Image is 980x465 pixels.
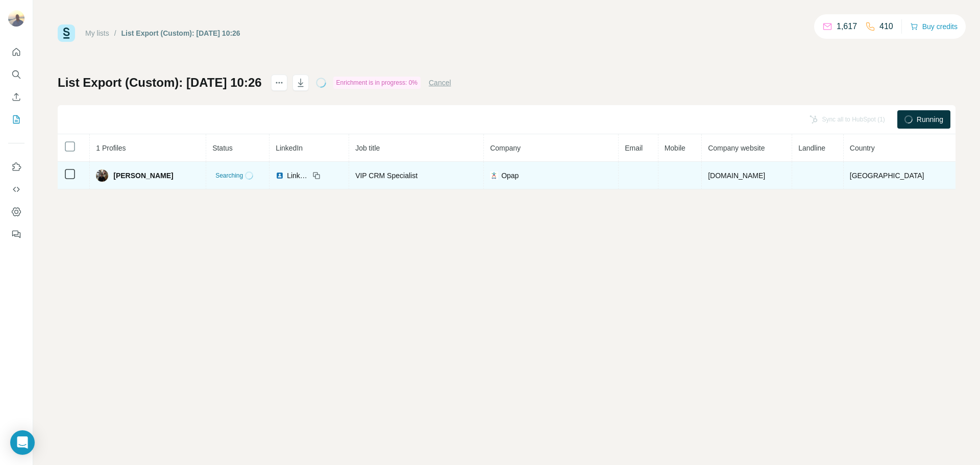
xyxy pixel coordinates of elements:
img: company-logo [490,172,498,180]
img: Avatar [8,10,24,27]
span: Landline [798,144,825,152]
a: My lists [85,29,109,37]
button: actions [271,75,287,91]
img: Surfe Logo [58,25,75,42]
span: Company website [708,144,765,152]
button: Enrich CSV [8,88,24,106]
span: LinkedIn [276,144,303,152]
div: Open Intercom Messenger [10,430,35,455]
button: Buy credits [910,19,958,34]
p: 1,617 [837,20,857,33]
span: Job title [355,144,380,152]
span: 1 Profiles [96,144,126,152]
span: Running [917,114,943,125]
img: Avatar [96,169,108,182]
span: LinkedIn [287,170,309,181]
span: Opap [501,170,519,181]
h1: List Export (Custom): [DATE] 10:26 [58,75,262,91]
span: [DOMAIN_NAME] [708,172,765,180]
span: Searching [215,171,243,180]
button: Quick start [8,43,24,61]
span: VIP CRM Specialist [355,172,418,180]
button: My lists [8,110,24,129]
button: Use Surfe on LinkedIn [8,158,24,176]
button: Feedback [8,225,24,243]
img: LinkedIn logo [276,172,284,180]
span: Company [490,144,521,152]
span: [PERSON_NAME] [113,170,173,181]
p: 410 [879,20,893,33]
button: Search [8,65,24,84]
div: List Export (Custom): [DATE] 10:26 [121,28,240,38]
span: Email [625,144,643,152]
span: [GEOGRAPHIC_DATA] [850,172,924,180]
span: Status [212,144,233,152]
div: Enrichment is in progress: 0% [333,77,421,89]
span: Country [850,144,875,152]
button: Dashboard [8,203,24,221]
button: Use Surfe API [8,180,24,199]
span: Mobile [665,144,685,152]
button: Cancel [429,78,451,88]
li: / [114,28,116,38]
